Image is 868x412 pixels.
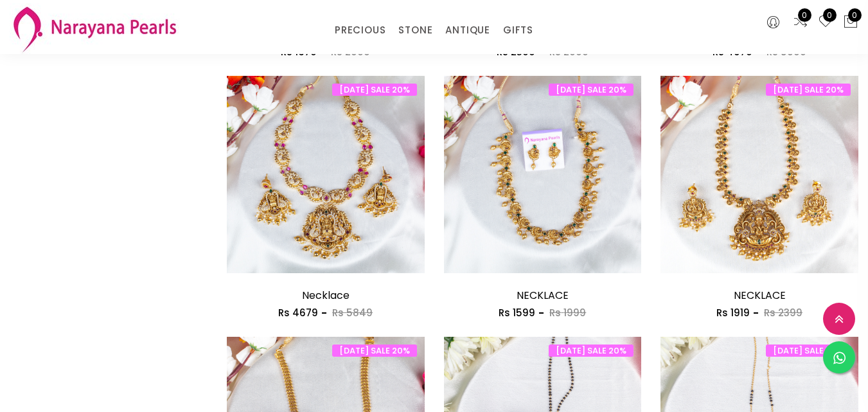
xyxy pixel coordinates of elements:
[549,84,633,96] span: [DATE] SALE 20%
[764,306,802,319] span: Rs 2399
[398,21,432,40] a: STONE
[499,306,535,319] span: Rs 1599
[517,288,569,303] a: NECKLACE
[843,14,858,31] button: 0
[549,45,589,58] span: Rs 2999
[332,306,373,319] span: Rs 5849
[335,21,385,40] a: PRECIOUS
[734,288,786,303] a: NECKLACE
[766,84,851,96] span: [DATE] SALE 20%
[713,45,752,58] span: Rs 4079
[766,345,851,357] span: [DATE] SALE 20%
[445,21,490,40] a: ANTIQUE
[716,306,750,319] span: Rs 1919
[278,306,318,319] span: Rs 4679
[331,45,370,58] span: Rs 2099
[332,345,417,357] span: [DATE] SALE 20%
[818,14,833,31] a: 0
[549,345,633,357] span: [DATE] SALE 20%
[332,84,417,96] span: [DATE] SALE 20%
[302,288,350,303] a: Necklace
[503,21,533,40] a: GIFTS
[798,8,811,22] span: 0
[848,8,862,22] span: 0
[766,45,806,58] span: Rs 5099
[793,14,808,31] a: 0
[281,45,317,58] span: Rs 1679
[823,8,837,22] span: 0
[549,306,586,319] span: Rs 1999
[497,45,535,58] span: Rs 2399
